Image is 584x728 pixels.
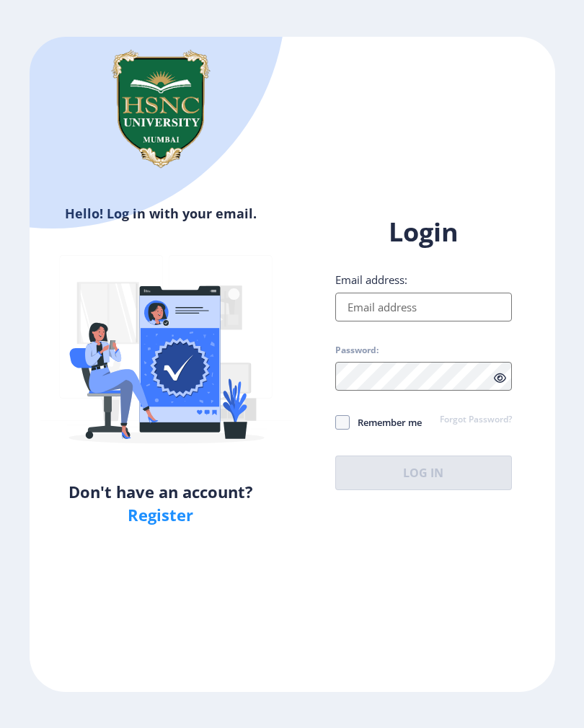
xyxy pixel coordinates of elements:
[335,456,512,490] button: Log In
[335,215,512,249] h1: Login
[440,414,512,427] a: Forgot Password?
[40,205,282,222] h6: Hello! Log in with your email.
[40,480,282,526] h5: Don't have an account?
[350,414,422,431] span: Remember me
[40,228,293,480] img: Verified-rafiki.svg
[335,345,379,356] label: Password:
[128,504,193,525] a: Register
[89,37,233,181] img: hsnc.png
[335,272,407,287] label: Email address:
[335,293,512,321] input: Email address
